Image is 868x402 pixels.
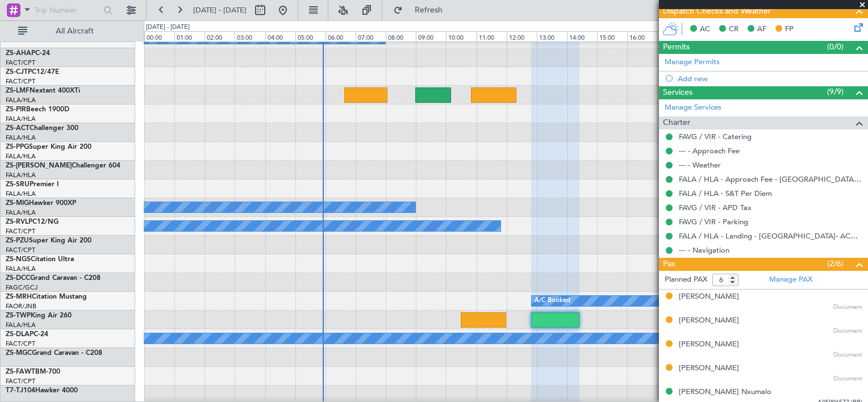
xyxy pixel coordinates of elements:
[827,258,844,270] span: (2/6)
[537,31,567,41] div: 13:00
[665,274,707,286] label: Planned PAX
[833,326,862,336] span: Document
[386,31,416,41] div: 08:00
[6,294,32,300] span: ZS-MRH
[657,31,687,41] div: 17:00
[6,256,31,263] span: ZS-NGS
[679,203,752,212] a: FAVG / VIR - APD Tax
[6,58,35,67] a: FACT/CPT
[6,87,30,94] span: ZS-LMF
[6,275,101,282] a: ZS-DCCGrand Caravan - C208
[146,23,190,32] div: [DATE] - [DATE]
[700,24,710,35] span: AC
[785,24,794,35] span: FP
[6,77,35,86] a: FACT/CPT
[446,31,476,41] div: 10:00
[6,200,76,207] a: ZS-MIGHawker 900XP
[6,208,36,217] a: FALA/HLA
[833,350,862,360] span: Document
[665,57,720,68] a: Manage Permits
[6,50,50,57] a: ZS-AHAPC-24
[6,125,78,132] a: ZS-ACTChallenger 300
[6,275,30,282] span: ZS-DCC
[665,102,721,114] a: Manage Services
[30,27,120,35] span: All Aircraft
[6,106,69,113] a: ZS-PIRBeech 1900D
[6,312,72,319] a: ZS-TWPKing Air 260
[6,106,26,113] span: ZS-PIR
[388,1,456,19] button: Refresh
[679,174,862,184] a: FALA / HLA - Approach Fee - [GEOGRAPHIC_DATA]- ACC # 1800
[6,144,29,150] span: ZS-PPG
[6,152,36,161] a: FALA/HLA
[6,115,36,123] a: FALA/HLA
[679,146,740,156] a: --- - Approach Fee
[6,171,36,179] a: FALA/HLA
[6,237,91,244] a: ZS-PZUSuper King Air 200
[6,69,59,76] a: ZS-CJTPC12/47E
[6,265,36,273] a: FALA/HLA
[6,340,35,348] a: FACT/CPT
[6,237,29,244] span: ZS-PZU
[6,246,35,254] a: FACT/CPT
[663,258,675,271] span: Pax
[174,31,205,41] div: 01:00
[6,69,28,76] span: ZS-CJT
[416,31,446,41] div: 09:00
[12,22,123,40] button: All Aircraft
[663,116,690,129] span: Charter
[265,31,295,41] div: 04:00
[235,31,265,41] div: 03:00
[679,363,739,374] div: [PERSON_NAME]
[6,350,32,357] span: ZS-MGC
[679,217,748,227] a: FAVG / VIR - Parking
[205,31,235,41] div: 02:00
[6,350,102,357] a: ZS-MGCGrand Caravan - C208
[6,368,31,375] span: ZS-FAW
[567,31,597,41] div: 14:00
[6,387,78,394] a: T7-TJ104Hawker 4000
[827,41,844,53] span: (0/0)
[325,31,356,41] div: 06:00
[827,86,844,98] span: (9/9)
[6,294,87,300] a: ZS-MRHCitation Mustang
[144,31,174,41] div: 00:00
[679,231,862,241] a: FALA / HLA - Landing - [GEOGRAPHIC_DATA]- ACC # 1800
[6,377,35,386] a: FACT/CPT
[6,96,36,104] a: FALA/HLA
[6,50,31,57] span: ZS-AHA
[6,125,30,132] span: ZS-ACT
[535,292,570,309] div: A/C Booked
[679,160,721,170] a: --- - Weather
[6,387,35,394] span: T7-TJ104
[6,302,36,311] a: FAOR/JNB
[6,368,60,375] a: ZS-FAWTBM-700
[769,274,812,286] a: Manage PAX
[6,283,37,292] a: FAGC/GCJ
[6,87,80,94] a: ZS-LMFNextant 400XTi
[405,6,453,14] span: Refresh
[6,144,91,150] a: ZS-PPGSuper King Air 200
[6,162,120,169] a: ZS-[PERSON_NAME]Challenger 604
[757,24,766,35] span: AF
[477,31,507,41] div: 11:00
[679,387,771,398] div: [PERSON_NAME] Nxumalo
[679,132,752,141] a: FAVG / VIR - Catering
[507,31,537,41] div: 12:00
[6,190,36,198] a: FALA/HLA
[35,2,100,19] input: Trip Number
[663,41,690,54] span: Permits
[6,219,59,225] a: ZS-RVLPC12/NG
[679,245,729,255] a: --- - Navigation
[678,74,862,83] div: Add new
[6,181,59,188] a: ZS-SRUPremier I
[679,339,739,350] div: [PERSON_NAME]
[6,331,30,338] span: ZS-DLA
[6,162,72,169] span: ZS-[PERSON_NAME]
[193,5,247,15] span: [DATE] - [DATE]
[663,86,692,99] span: Services
[663,5,771,18] span: Dispatch Checks and Weather
[679,291,739,303] div: [PERSON_NAME]
[6,219,28,225] span: ZS-RVL
[6,200,29,207] span: ZS-MIG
